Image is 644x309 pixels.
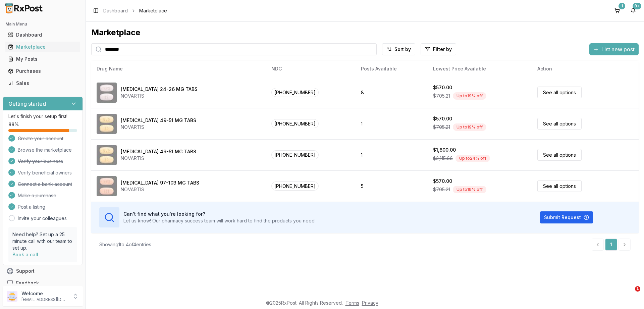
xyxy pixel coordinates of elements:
div: Marketplace [8,44,77,50]
div: Up to 19 % off [453,123,486,131]
td: 8 [356,77,427,108]
nav: pagination [592,239,631,251]
p: Need help? Set up a 25 minute call with our team to set up. [12,231,73,251]
img: Entresto 49-51 MG TABS [97,145,117,165]
span: [PHONE_NUMBER] [271,150,319,159]
h3: Getting started [8,100,46,108]
div: [MEDICAL_DATA] 49-51 MG TABS [121,148,196,155]
button: 1 [612,5,623,16]
button: List new post [589,43,639,55]
div: Up to 19 % off [453,186,486,193]
span: Verify beneficial owners [18,169,72,176]
a: 1 [605,239,617,251]
div: 1 [619,3,625,9]
div: NOVARTIS [121,93,198,99]
div: My Posts [8,56,77,62]
a: Sales [5,77,80,89]
th: Drug Name [91,61,266,77]
span: Make a purchase [18,192,56,199]
div: Up to 24 % off [455,155,490,162]
span: Browse the marketplace [18,147,72,153]
button: My Posts [3,54,83,64]
th: Lowest Price Available [428,61,532,77]
iframe: Intercom live chat [621,286,637,302]
span: [PHONE_NUMBER] [271,182,319,191]
a: List new post [589,47,639,53]
div: Marketplace [91,27,639,38]
td: 1 [356,108,427,139]
button: 9+ [628,5,639,16]
div: NOVARTIS [121,186,199,193]
button: Dashboard [3,30,83,40]
a: Privacy [362,300,378,306]
div: [MEDICAL_DATA] 49-51 MG TABS [121,117,196,124]
div: [MEDICAL_DATA] 24-26 MG TABS [121,86,198,93]
button: Submit Request [540,211,593,223]
span: $705.21 [433,93,450,99]
div: [MEDICAL_DATA] 97-103 MG TABS [121,179,199,186]
span: $705.21 [433,186,450,193]
a: Purchases [5,65,80,77]
a: See all options [537,118,582,130]
span: Connect a bank account [18,181,72,188]
span: 88 % [8,121,19,128]
a: See all options [537,87,582,98]
button: Purchases [3,66,83,76]
span: Create your account [18,135,63,142]
p: Let us know! Our pharmacy success team will work hard to find the products you need. [123,217,316,224]
div: Sales [8,80,77,87]
div: Dashboard [8,32,77,38]
span: [PHONE_NUMBER] [271,119,319,128]
div: Up to 19 % off [453,92,486,100]
td: 1 [356,139,427,170]
span: [PHONE_NUMBER] [271,88,319,97]
th: NDC [266,61,356,77]
p: [EMAIL_ADDRESS][DOMAIN_NAME] [21,297,68,302]
img: Entresto 49-51 MG TABS [97,114,117,134]
p: Let's finish your setup first! [8,113,77,120]
button: Feedback [3,277,83,289]
button: Sort by [382,43,415,55]
div: Showing 1 to 4 of 4 entries [99,241,151,248]
div: $1,600.00 [433,147,456,153]
span: List new post [601,45,635,53]
h2: Main Menu [5,21,80,27]
h3: Can't find what you're looking for? [123,211,316,217]
button: Sales [3,78,83,89]
span: Verify your business [18,158,63,165]
img: RxPost Logo [3,3,46,13]
img: User avatar [7,291,17,302]
button: Marketplace [3,42,83,52]
img: Entresto 97-103 MG TABS [97,176,117,196]
span: $705.21 [433,124,450,131]
td: 5 [356,170,427,202]
a: Invite your colleagues [18,215,67,222]
span: Filter by [433,46,452,53]
a: My Posts [5,53,80,65]
span: Post a listing [18,204,45,210]
div: $570.00 [433,115,452,122]
span: Sort by [394,46,411,53]
button: Filter by [421,43,456,55]
span: Marketplace [139,7,167,14]
p: Welcome [21,290,68,297]
nav: breadcrumb [103,7,167,14]
a: See all options [537,180,582,192]
div: NOVARTIS [121,155,196,162]
div: NOVARTIS [121,124,196,131]
button: Support [3,265,83,277]
span: $2,115.66 [433,155,453,162]
div: 9+ [633,3,641,9]
span: 1 [635,286,640,292]
img: Entresto 24-26 MG TABS [97,83,117,103]
a: Marketplace [5,41,80,53]
a: Dashboard [103,7,128,14]
div: $570.00 [433,178,452,185]
a: Dashboard [5,29,80,41]
a: See all options [537,149,582,161]
th: Posts Available [356,61,427,77]
a: Book a call [12,252,38,257]
span: Feedback [16,280,39,287]
div: $570.00 [433,84,452,91]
